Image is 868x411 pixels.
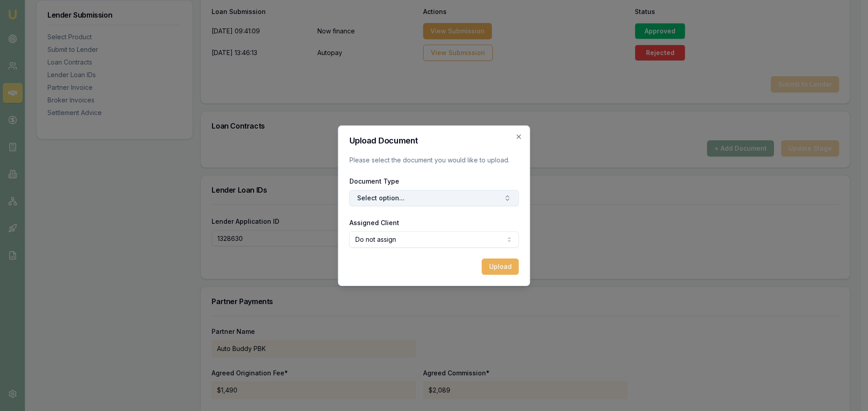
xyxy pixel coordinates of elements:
[482,259,519,275] button: Upload
[349,219,399,226] label: Assigned Client
[349,156,519,165] p: Please select the document you would like to upload.
[349,137,519,145] h2: Upload Document
[349,177,399,185] label: Document Type
[349,190,519,206] button: Select option...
